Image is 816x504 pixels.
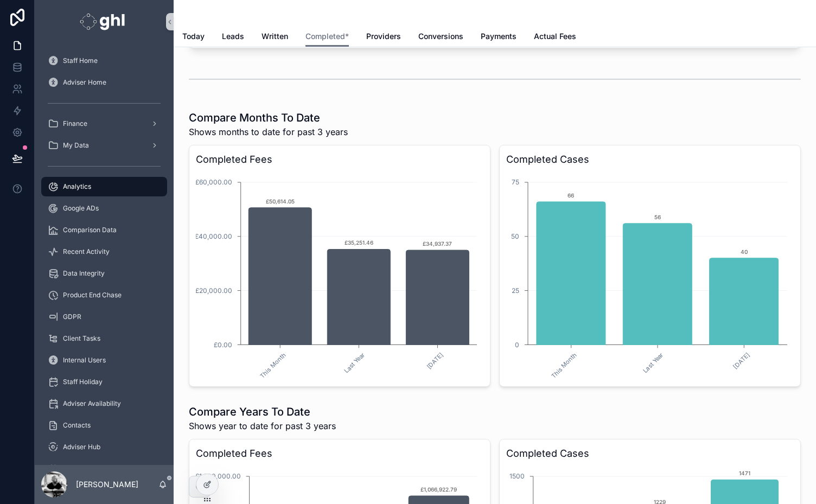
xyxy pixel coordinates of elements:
span: Meet The Team [63,464,111,473]
a: Staff Home [41,51,167,71]
a: Product End Chase [41,285,167,305]
a: Analytics [41,177,167,196]
text: £1,066,922.79 [420,486,457,493]
tspan: £1,200,000.00 [195,473,241,481]
tspan: 25 [512,286,519,295]
a: Payments [481,27,517,48]
a: Internal Users [41,350,167,370]
div: chart [506,171,794,380]
a: My Data [41,136,167,155]
a: Providers [366,27,401,48]
tspan: 50 [511,232,519,240]
span: Adviser Hub [63,443,100,451]
a: Contacts [41,416,167,435]
tspan: £60,000.00 [195,178,232,187]
text: £34,937.37 [423,240,452,247]
a: GDPR [41,307,167,327]
tspan: £20,000.00 [195,286,232,295]
text: 66 [568,192,574,199]
text: £50,614.05 [266,198,295,205]
span: My Data [63,141,89,150]
span: Actual Fees [534,31,576,42]
div: scrollable content [35,43,174,465]
a: Comparison Data [41,220,167,240]
text: Last Year [641,351,665,374]
h1: Compare Years To Date [189,404,336,419]
a: Finance [41,114,167,133]
a: Conversions [418,27,463,48]
div: chart [196,171,483,380]
span: Staff Holiday [63,378,103,386]
span: Written [262,31,288,42]
span: Recent Activity [63,247,110,256]
tspan: 1500 [509,473,525,481]
text: Last Year [343,351,366,374]
h3: Completed Cases [506,446,794,461]
text: [DATE] [425,351,445,371]
a: Adviser Home [41,73,167,92]
span: Comparison Data [63,226,117,234]
text: This Month [550,351,578,380]
a: Data Integrity [41,264,167,283]
a: Adviser Availability [41,394,167,413]
span: GDPR [63,312,81,321]
a: Leads [222,27,244,48]
span: Data Integrity [63,269,105,278]
h3: Completed Fees [196,446,483,461]
span: Payments [481,31,517,42]
span: Internal Users [63,356,106,365]
span: Client Tasks [63,334,100,343]
text: This Month [259,351,288,380]
a: Written [262,27,288,48]
tspan: 0 [515,341,519,349]
a: Google ADs [41,199,167,218]
a: Meet The Team [41,459,167,479]
span: Today [182,31,205,42]
a: Client Tasks [41,329,167,348]
a: Staff Holiday [41,372,167,392]
span: Contacts [63,421,91,430]
span: Product End Chase [63,291,122,299]
span: Adviser Availability [63,399,121,408]
span: Providers [366,31,401,42]
span: Conversions [418,31,463,42]
p: [PERSON_NAME] [76,479,138,490]
text: 40 [741,248,748,255]
tspan: 75 [512,178,519,187]
a: Completed* [305,27,349,47]
span: Leads [222,31,244,42]
text: 56 [654,214,661,220]
h3: Completed Cases [506,152,794,167]
span: Completed* [305,31,349,42]
span: Google ADs [63,204,99,213]
span: Adviser Home [63,78,106,87]
a: Actual Fees [534,27,576,48]
h1: Compare Months To Date [189,110,348,125]
text: £35,251.46 [345,240,373,246]
h3: Completed Fees [196,152,483,167]
a: Recent Activity [41,242,167,261]
span: Shows year to date for past 3 years [189,419,336,432]
tspan: £40,000.00 [195,232,232,240]
span: Finance [63,119,87,128]
span: Analytics [63,182,91,191]
span: Staff Home [63,56,98,65]
tspan: £0.00 [214,341,232,349]
img: App logo [80,13,128,30]
text: [DATE] [732,351,751,371]
span: Shows months to date for past 3 years [189,125,348,138]
text: 1471 [739,470,750,477]
a: Adviser Hub [41,437,167,457]
a: Today [182,27,205,48]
